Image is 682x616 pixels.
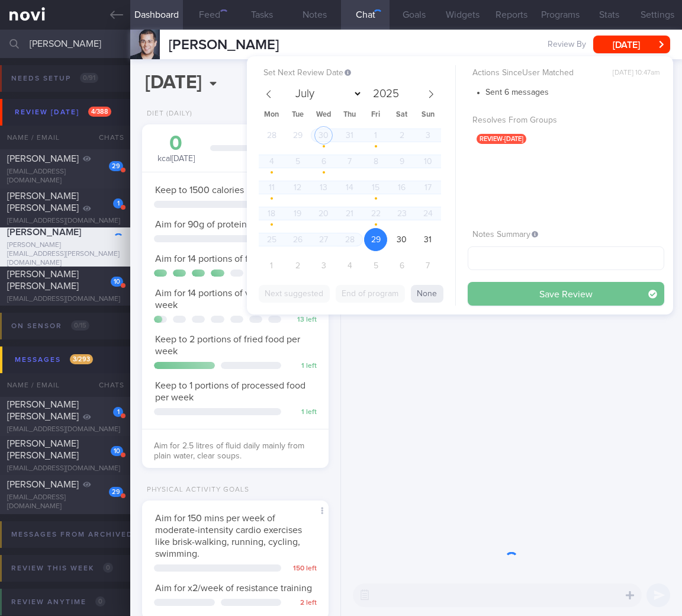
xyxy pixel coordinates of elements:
span: Review By [548,40,586,50]
span: 0 / 91 [80,73,98,83]
li: Sent 6 messages [485,85,664,98]
span: Aim for x2/week of resistance training [155,583,312,593]
span: [PERSON_NAME] [7,480,79,489]
span: Sat [389,111,415,119]
div: 29 [109,487,123,497]
span: Thu [337,111,363,119]
span: Aim for 150 mins per week of moderate-intensity cardio exercises like brisk-walking, running, cyc... [155,514,302,559]
span: Tue [285,111,311,119]
button: [DATE] [593,36,670,53]
span: [PERSON_NAME] [169,38,279,52]
span: Aim for 14 portions of vegetables per week [155,288,307,310]
div: Needs setup [8,70,101,86]
span: August 30, 2025 [390,228,413,251]
div: Review anytime [8,594,108,610]
div: [EMAIL_ADDRESS][DOMAIN_NAME] [7,168,123,185]
span: Sun [415,111,441,119]
div: 1 left [287,362,317,371]
span: September 1, 2025 [260,254,283,277]
span: September 7, 2025 [416,254,439,277]
div: 1 left [287,408,317,417]
span: September 6, 2025 [390,254,413,277]
div: Review this week [8,560,116,576]
div: [EMAIL_ADDRESS][DOMAIN_NAME] [7,493,123,511]
span: Keep to 1500 calories per day [155,185,277,195]
span: Mon [259,111,285,119]
input: Year [368,88,401,100]
div: Review [DATE] [12,104,114,120]
span: 0 / 15 [71,320,89,331]
div: Chats [83,373,130,397]
span: [PERSON_NAME] [PERSON_NAME] [7,269,79,291]
span: September 5, 2025 [364,254,387,277]
span: 3 / 293 [70,354,93,364]
div: [EMAIL_ADDRESS][DOMAIN_NAME] [7,464,123,473]
span: [PERSON_NAME] [7,154,79,163]
div: 2 left [287,599,317,608]
span: August 29, 2025 [364,228,387,251]
label: Set Next Review Date [263,68,451,79]
span: [PERSON_NAME] [PERSON_NAME] [7,400,79,421]
span: Aim for 2.5 litres of fluid daily mainly from plain water, clear soups. [154,442,304,461]
span: review-[DATE] [477,134,526,144]
div: 1 [113,198,123,208]
span: Notes Summary [472,230,538,239]
div: 13 left [287,316,317,325]
div: Physical Activity Goals [142,486,249,495]
span: Aim for 90g of protein per day [155,220,280,229]
button: Save Review [468,282,664,306]
div: 10 [111,277,123,287]
div: [EMAIL_ADDRESS][DOMAIN_NAME] [7,295,123,304]
span: 4 / 388 [88,107,111,117]
div: 10 [111,446,123,456]
span: September 4, 2025 [338,254,361,277]
button: None [411,285,443,303]
label: Resolves From Groups [472,115,660,126]
span: September 2, 2025 [286,254,309,277]
label: Actions Since User Matched [472,68,660,79]
div: Diet (Daily) [142,110,192,118]
span: August 31, 2025 [416,228,439,251]
div: 0 [154,133,198,154]
span: September 3, 2025 [312,254,335,277]
div: [EMAIL_ADDRESS][DOMAIN_NAME] [7,217,123,226]
span: [PERSON_NAME] [7,227,81,237]
div: Messages [12,352,96,368]
div: On sensor [8,318,92,334]
div: 1 [113,407,123,417]
div: Chats [83,126,130,149]
span: [PERSON_NAME] [PERSON_NAME] [7,439,79,460]
div: Messages from Archived [8,527,162,543]
select: Month [290,85,362,103]
span: 0 [95,596,105,607]
div: [PERSON_NAME][EMAIL_ADDRESS][PERSON_NAME][DOMAIN_NAME] [7,241,123,268]
span: [DATE] 10:47am [613,69,660,78]
div: 29 [109,161,123,171]
span: [PERSON_NAME] [PERSON_NAME] [7,191,79,213]
span: Keep to 2 portions of fried food per week [155,335,300,356]
span: Wed [311,111,337,119]
span: Aim for 14 portions of fruits per week [155,254,307,264]
div: [EMAIL_ADDRESS][DOMAIN_NAME] [7,425,123,434]
div: 150 left [287,564,317,573]
span: Fri [363,111,389,119]
div: kcal [DATE] [154,133,198,165]
span: 0 [103,563,113,573]
span: Keep to 1 portions of processed food per week [155,381,305,402]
